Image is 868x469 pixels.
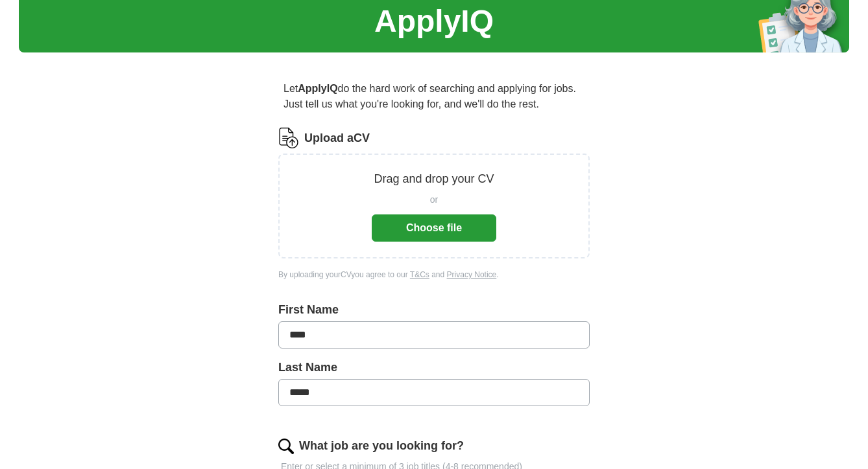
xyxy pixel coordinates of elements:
[278,128,299,148] img: CV Icon
[304,130,370,147] label: Upload a CV
[278,269,590,280] div: By uploading your CV you agree to our and .
[410,270,429,279] a: T&Cs
[278,439,294,454] img: search.png
[278,76,590,117] p: Let do the hard work of searching and applying for jobs. Just tell us what you're looking for, an...
[447,270,497,279] a: Privacy Notice
[374,170,494,188] p: Drag and drop your CV
[298,83,337,94] strong: ApplyIQ
[372,214,496,242] button: Choose file
[299,437,464,455] label: What job are you looking for?
[278,301,590,319] label: First Name
[278,359,590,376] label: Last Name
[430,193,438,207] span: or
